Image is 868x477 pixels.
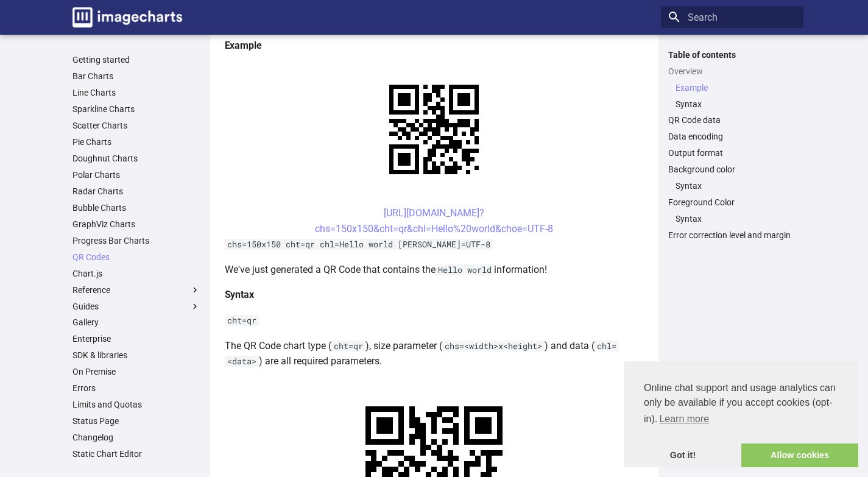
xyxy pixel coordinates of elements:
code: chs=150x150 cht=qr chl=Hello world [PERSON_NAME]=UTF-8 [225,239,493,250]
a: dismiss cookie message [624,443,741,468]
a: QR Codes [72,252,200,263]
a: Data encoding [668,131,796,142]
a: SDK & libraries [72,350,200,361]
a: QR Code data [668,115,796,125]
a: Doughnut Charts [72,153,200,164]
a: learn more about cookies [657,410,711,428]
a: Errors [72,383,200,394]
a: allow cookies [741,443,858,468]
label: Guides [72,301,200,312]
img: chart [368,63,500,196]
a: Overview [668,66,796,77]
a: Syntax [676,99,796,110]
a: Bar Charts [72,71,200,82]
nav: Table of contents [661,49,803,241]
a: Progress Bar Charts [72,235,200,246]
a: Limits and Quotas [72,399,200,410]
a: Background color [668,164,796,175]
a: Status Page [72,415,200,426]
a: GraphViz Charts [72,219,200,230]
code: cht=qr [225,315,259,326]
a: Bubble Charts [72,202,200,213]
div: cookieconsent [624,361,858,467]
a: Enterprise [72,333,200,344]
label: Table of contents [661,49,803,60]
a: Syntax [676,213,796,224]
a: Getting started [72,54,200,65]
img: logo [72,7,182,27]
span: Online chat support and usage analytics can only be available if you accept cookies (opt-in). [644,381,839,428]
h4: Example [225,38,644,54]
p: We've just generated a QR Code that contains the information! [225,262,644,278]
a: Image-Charts documentation [68,2,187,32]
h4: Syntax [225,287,644,303]
a: On Premise [72,366,200,377]
a: Syntax [676,180,796,191]
nav: Background color [668,180,796,191]
a: Static Chart Editor [72,448,200,459]
a: Polar Charts [72,169,200,180]
a: Radar Charts [72,186,200,197]
code: cht=qr [331,341,365,352]
a: Example [676,82,796,93]
a: Scatter Charts [72,120,200,131]
input: Search [661,6,803,28]
p: The QR Code chart type ( ), size parameter ( ) and data ( ) are all required parameters. [225,338,644,369]
a: [URL][DOMAIN_NAME]?chs=150x150&cht=qr&chl=Hello%20world&choe=UTF-8 [315,207,553,235]
label: Reference [72,284,200,295]
a: Foreground Color [668,197,796,208]
nav: Overview [668,82,796,110]
code: Hello world [436,264,494,275]
a: Error correction level and margin [668,230,796,241]
a: Gallery [72,317,200,328]
a: Changelog [72,432,200,443]
a: Pie Charts [72,136,200,147]
code: chs=<width>x<height> [442,341,545,352]
a: Chart.js [72,268,200,279]
a: Output format [668,147,796,158]
nav: Foreground Color [668,213,796,224]
a: Sparkline Charts [72,104,200,115]
a: Line Charts [72,87,200,98]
